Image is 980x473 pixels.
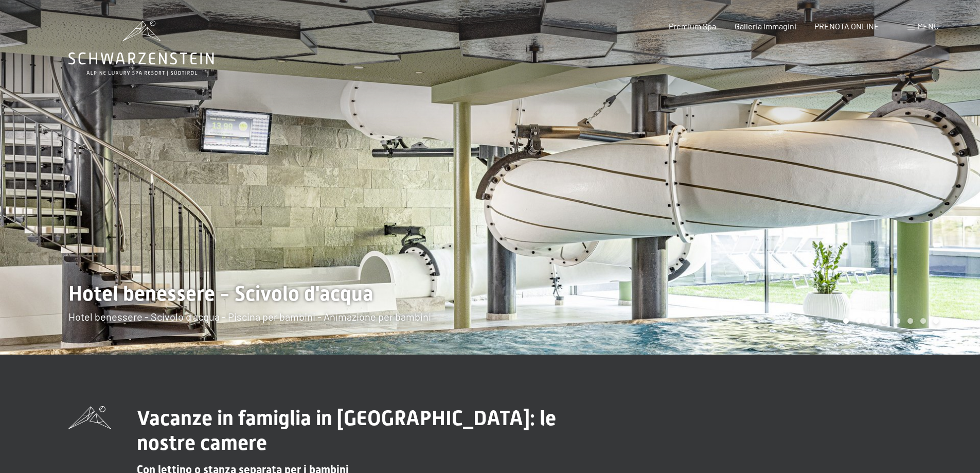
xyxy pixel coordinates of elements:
[917,21,939,31] span: Menu
[869,318,875,324] div: Carousel Page 3
[907,318,913,324] div: Carousel Page 6
[920,318,926,324] div: Carousel Page 7
[843,318,849,324] div: Carousel Page 1 (Current Slide)
[814,21,879,31] a: PRENOTA ONLINE
[840,318,939,324] div: Carousel Pagination
[895,318,900,324] div: Carousel Page 5
[933,318,939,324] div: Carousel Page 8
[882,318,887,324] div: Carousel Page 4
[735,21,796,31] a: Galleria immagini
[137,406,556,455] span: Vacanze in famiglia in [GEOGRAPHIC_DATA]: le nostre camere
[669,21,716,31] a: Premium Spa
[856,318,862,324] div: Carousel Page 2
